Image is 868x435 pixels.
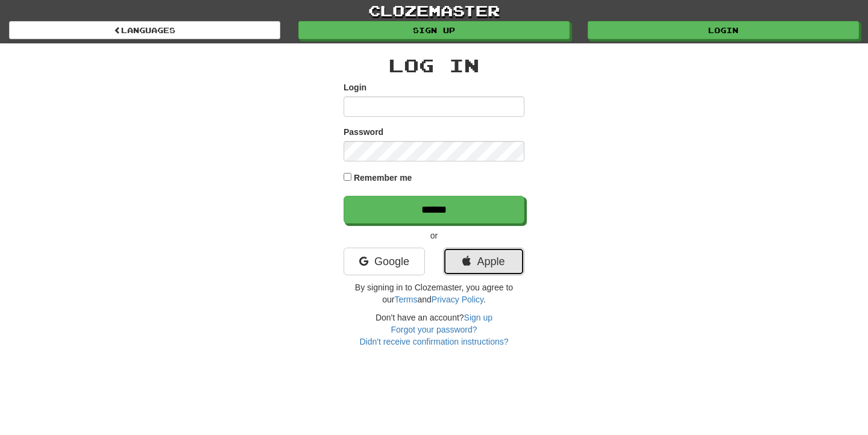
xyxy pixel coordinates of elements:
a: Languages [9,21,280,39]
p: By signing in to Clozemaster, you agree to our and . [344,281,524,305]
p: or [344,230,524,242]
h2: Log In [344,55,524,75]
label: Remember me [354,172,412,184]
a: Privacy Policy [432,295,483,304]
a: Apple [443,248,524,275]
a: Sign up [464,313,492,322]
a: Google [344,248,425,275]
a: Forgot your password? [391,325,477,334]
label: Login [344,81,366,93]
a: Terms [394,295,417,304]
a: Didn't receive confirmation instructions? [359,337,508,346]
a: Sign up [298,21,570,39]
div: Don't have an account? [344,311,524,348]
label: Password [344,126,383,138]
a: Login [588,21,859,39]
